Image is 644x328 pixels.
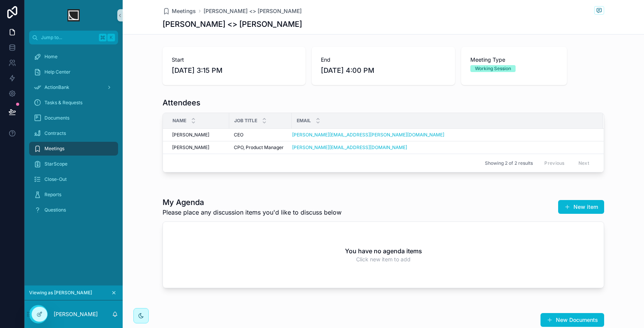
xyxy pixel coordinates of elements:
a: Questions [29,203,118,217]
h1: Attendees [163,97,200,108]
span: CPO, Product Manager [234,144,284,151]
span: Documents [44,115,69,121]
span: Contracts [44,130,66,136]
a: Close-Out [29,172,118,186]
a: Meetings [29,142,118,156]
span: Home [44,54,58,60]
span: Meetings [172,7,196,15]
img: App logo [67,9,80,21]
a: [PERSON_NAME] <> [PERSON_NAME] [204,7,302,15]
div: scrollable content [25,44,123,227]
a: Reports [29,188,118,202]
span: Jump to... [41,34,96,41]
span: Job Title [234,118,257,124]
span: K [108,34,114,41]
div: Working Session [475,65,511,72]
span: Click new item to add [356,256,411,263]
span: Viewing as [PERSON_NAME] [29,290,92,296]
span: [PERSON_NAME] [172,132,209,138]
span: StarScope [44,161,67,167]
a: [PERSON_NAME][EMAIL_ADDRESS][PERSON_NAME][DOMAIN_NAME] [292,132,444,138]
h1: [PERSON_NAME] <> [PERSON_NAME] [163,19,302,30]
button: New item [558,200,604,214]
span: Showing 2 of 2 results [485,160,533,166]
span: Please place any discussion items you'd like to discuss below [163,208,342,217]
span: Meeting Type [470,56,558,64]
a: Tasks & Requests [29,96,118,110]
span: Meetings [44,146,64,152]
a: Contracts [29,126,118,140]
span: [PERSON_NAME] [172,144,209,151]
button: Jump to...K [29,31,118,44]
span: CEO [234,132,243,138]
a: Documents [29,111,118,125]
span: [DATE] 4:00 PM [321,65,445,76]
span: Close-Out [44,176,67,182]
a: Help Center [29,65,118,79]
a: Home [29,50,118,64]
a: StarScope [29,157,118,171]
a: Meetings [163,7,196,15]
span: Tasks & Requests [44,100,82,106]
span: Name [172,118,186,124]
h2: You have no agenda items [345,246,422,256]
span: End [321,56,445,64]
a: [PERSON_NAME][EMAIL_ADDRESS][DOMAIN_NAME] [292,144,407,151]
a: ActionBank [29,80,118,94]
p: [PERSON_NAME] [54,310,98,318]
span: ActionBank [44,84,69,90]
span: Help Center [44,69,71,75]
button: New Documents [540,313,604,327]
span: Email [297,118,311,124]
span: [DATE] 3:15 PM [172,65,296,76]
span: Questions [44,207,66,213]
span: Reports [44,192,61,198]
h1: My Agenda [163,197,342,208]
span: Start [172,56,296,64]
